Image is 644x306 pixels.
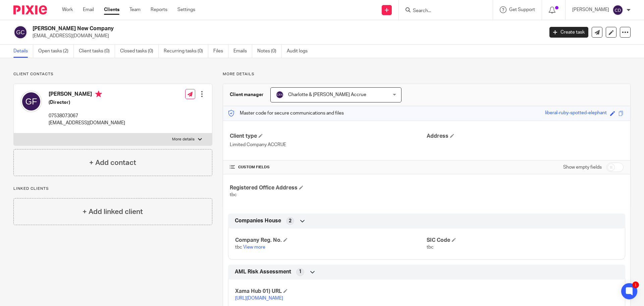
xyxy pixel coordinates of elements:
img: svg%3E [13,25,28,39]
a: Files [213,45,228,58]
h4: SIC Code [427,237,618,244]
span: AML Risk Assessment [235,268,291,275]
h4: + Add linked client [83,207,143,217]
a: Emails [233,45,252,58]
a: [URL][DOMAIN_NAME] [235,296,283,301]
p: Limited Company ACCRUE [230,141,427,148]
a: Settings [177,6,195,13]
p: [PERSON_NAME] [572,6,609,13]
span: Charlotte & [PERSON_NAME] Accrue [288,92,366,97]
img: svg%3E [20,91,42,112]
a: Notes (0) [257,45,282,58]
h4: + Add contact [89,158,136,168]
h4: Registered Office Address [230,184,427,191]
span: Get Support [509,7,535,12]
h4: CUSTOM FIELDS [230,165,427,170]
h4: [PERSON_NAME] [49,91,125,99]
a: Audit logs [287,45,313,58]
p: More details [172,137,195,142]
img: svg%3E [612,5,623,15]
a: Client tasks (0) [79,45,115,58]
img: Pixie [13,5,47,14]
p: Linked clients [13,186,212,191]
span: Companies House [235,217,281,224]
a: Email [83,6,94,13]
h5: (Director) [49,99,125,106]
span: tbc [427,245,434,250]
a: View more [243,245,265,250]
a: Reports [151,6,167,13]
p: Client contacts [13,72,212,77]
p: [EMAIL_ADDRESS][DOMAIN_NAME] [49,120,125,126]
span: 1 [299,268,302,275]
span: tbc [235,245,242,250]
input: Search [412,8,473,14]
a: Open tasks (2) [38,45,74,58]
a: Closed tasks (0) [120,45,159,58]
i: Primary [95,91,102,97]
div: 1 [632,281,639,288]
a: Recurring tasks (0) [164,45,208,58]
a: Create task [549,27,588,38]
p: 07538073067 [49,113,125,119]
h4: Xama Hub 01) URL [235,288,427,295]
p: [EMAIL_ADDRESS][DOMAIN_NAME] [33,33,539,39]
p: More details [223,72,631,77]
a: Team [129,6,141,13]
div: liberal-ruby-spotted-elephant [545,110,607,117]
h3: Client manager [230,91,264,98]
a: Work [62,6,73,13]
a: Clients [104,6,119,13]
img: svg%3E [276,91,284,99]
span: 2 [289,218,291,224]
h4: Address [427,133,624,140]
h4: Client type [230,133,427,140]
a: Details [13,45,33,58]
span: tbc [230,192,237,197]
label: Show empty fields [563,164,602,171]
h4: Company Reg. No. [235,237,427,244]
h2: [PERSON_NAME] New Company [33,25,438,32]
p: Master code for secure communications and files [228,110,344,117]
